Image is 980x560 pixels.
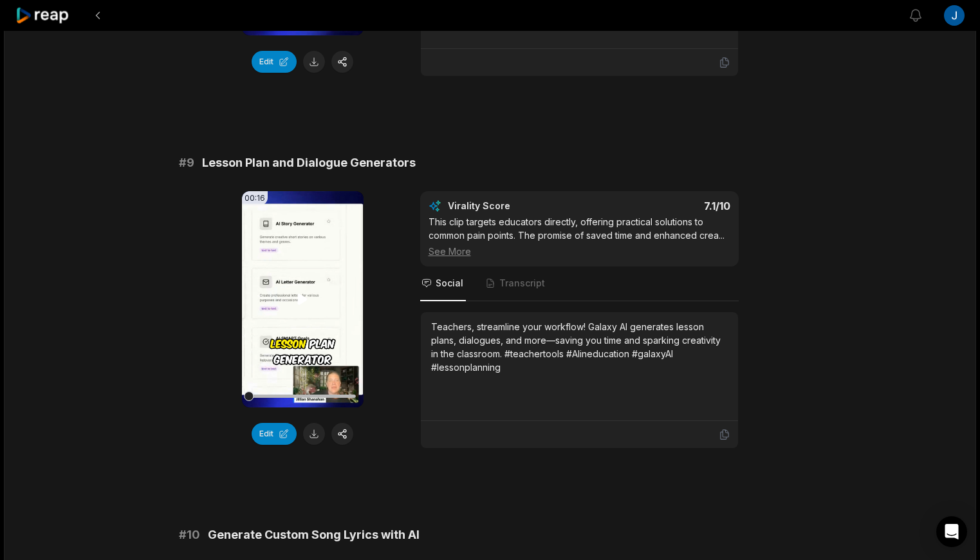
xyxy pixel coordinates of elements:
div: Open Intercom Messenger [936,516,967,547]
span: Generate Custom Song Lyrics with AI [208,526,420,544]
span: Transcript [499,277,545,290]
span: # 9 [179,154,194,172]
button: Edit [252,423,297,445]
span: Social [436,277,463,290]
div: 7.1 /10 [592,200,730,212]
nav: Tabs [420,266,739,301]
div: This clip targets educators directly, offering practical solutions to common pain points. The pro... [429,215,730,258]
div: See More [429,245,730,258]
div: Teachers, streamline your workflow! Galaxy AI generates lesson plans, dialogues, and more—saving ... [431,320,728,374]
video: Your browser does not support mp4 format. [242,191,364,407]
span: # 10 [179,526,200,544]
span: Lesson Plan and Dialogue Generators [202,154,416,172]
div: Virality Score [448,200,586,212]
button: Edit [252,51,297,73]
